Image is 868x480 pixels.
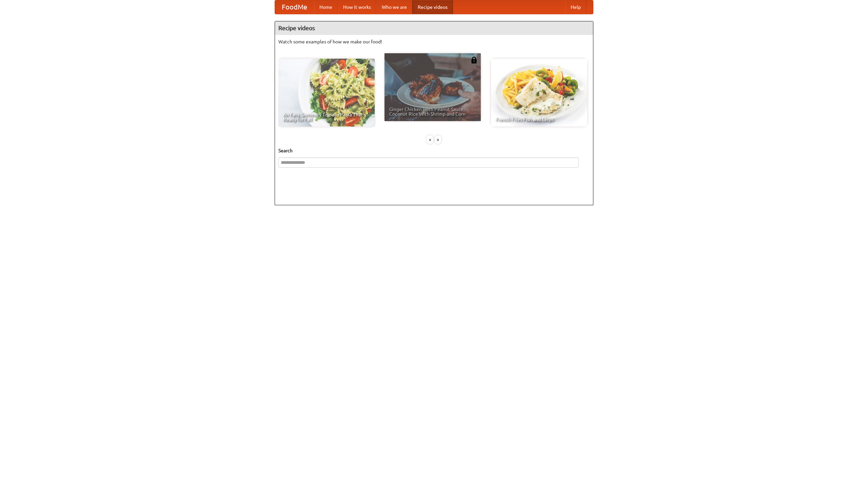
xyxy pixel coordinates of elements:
[275,21,593,35] h4: Recipe videos
[314,0,338,14] a: Home
[496,117,583,122] span: French Fries Fish and Chips
[491,59,587,127] a: French Fries Fish and Chips
[427,135,433,144] div: «
[338,0,376,14] a: How it works
[275,0,314,14] a: FoodMe
[471,57,477,63] img: 483408.png
[376,0,412,14] a: Who we are
[283,112,370,122] span: An Easy, Summery Tomato Pasta That's Ready for Fall
[412,0,453,14] a: Recipe videos
[278,147,590,154] h5: Search
[278,59,375,127] a: An Easy, Summery Tomato Pasta That's Ready for Fall
[435,135,441,144] div: »
[565,0,586,14] a: Help
[278,38,590,45] p: Watch some examples of how we make our food!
